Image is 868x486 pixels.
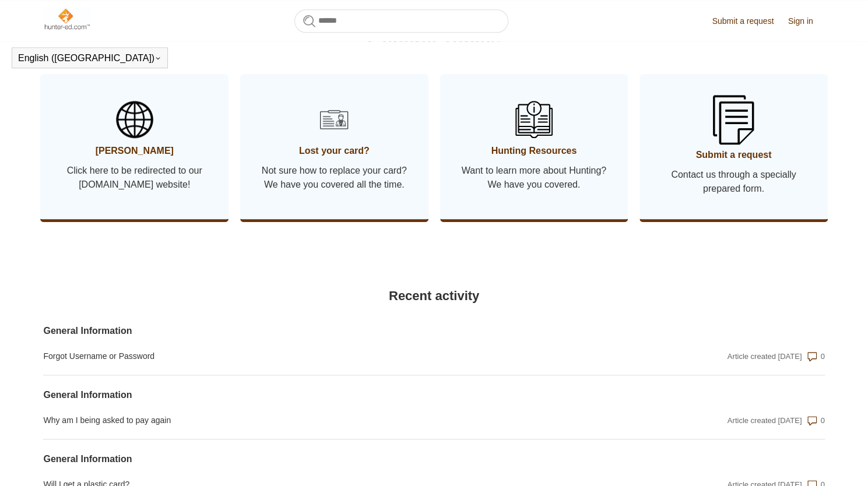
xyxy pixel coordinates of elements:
[58,144,211,158] span: [PERSON_NAME]
[728,351,802,362] div: Article created [DATE]
[728,415,802,427] div: Article created [DATE]
[315,101,353,138] img: 01HZPCYSH6ZB6VTWVB6HCD0F6B
[515,101,553,138] img: 01HZPCYSN9AJKKHAEXNV8VQ106
[258,164,411,192] span: Not sure how to replace your card? We have you covered all the time.
[43,286,824,305] h2: Recent activity
[43,350,590,362] a: Forgot Username or Password
[43,324,590,338] a: General Information
[258,144,411,158] span: Lost your card?
[657,148,810,162] span: Submit a request
[43,452,590,466] a: General Information
[458,144,611,158] span: Hunting Resources
[116,101,153,138] img: 01HZPCYSBW5AHTQ31RY2D2VRJS
[713,95,754,144] img: 01HZPCYSSKB2GCFG1V3YA1JVB9
[43,388,590,402] a: General Information
[440,74,628,219] a: Hunting Resources Want to learn more about Hunting? We have you covered.
[40,74,229,219] a: [PERSON_NAME] Click here to be redirected to our [DOMAIN_NAME] website!
[43,7,90,30] img: Hunter-Ed Help Center home page
[788,15,825,27] a: Sign in
[294,9,508,33] input: Search
[240,74,428,219] a: Lost your card? Not sure how to replace your card? We have you covered all the time.
[639,74,828,219] a: Submit a request Contact us through a specially prepared form.
[458,164,611,192] span: Want to learn more about Hunting? We have you covered.
[657,168,810,196] span: Contact us through a specially prepared form.
[58,164,211,192] span: Click here to be redirected to our [DOMAIN_NAME] website!
[18,53,161,64] button: English ([GEOGRAPHIC_DATA])
[712,15,785,27] a: Submit a request
[43,414,590,427] a: Why am I being asked to pay again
